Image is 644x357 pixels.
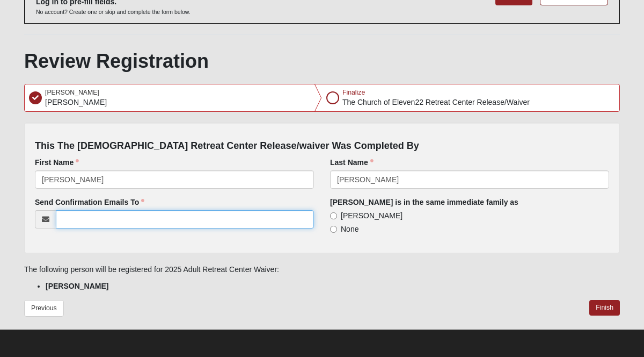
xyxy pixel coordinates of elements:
[46,282,108,290] strong: [PERSON_NAME]
[24,49,620,73] h1: Review Registration
[35,140,609,152] h4: This The [DEMOGRAPHIC_DATA] Retreat Center Release/waiver Was Completed By
[330,226,337,233] input: None
[24,264,620,275] p: The following person will be registered for 2025 Adult Retreat Center Waiver:
[342,89,365,96] span: Finalize
[330,157,374,168] label: Last Name
[330,212,337,219] input: [PERSON_NAME]
[330,197,518,208] label: [PERSON_NAME] is in the same immediate family as
[45,97,107,108] p: [PERSON_NAME]
[24,300,64,317] button: Previous
[341,225,358,233] span: None
[589,300,620,316] button: Finish
[341,211,402,220] span: [PERSON_NAME]
[35,197,144,208] label: Send Confirmation Emails To
[45,89,99,96] span: [PERSON_NAME]
[36,8,191,16] p: No account? Create one or skip and complete the form below.
[35,157,79,168] label: First Name
[342,97,530,108] p: The Church of Eleven22 Retreat Center Release/Waiver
